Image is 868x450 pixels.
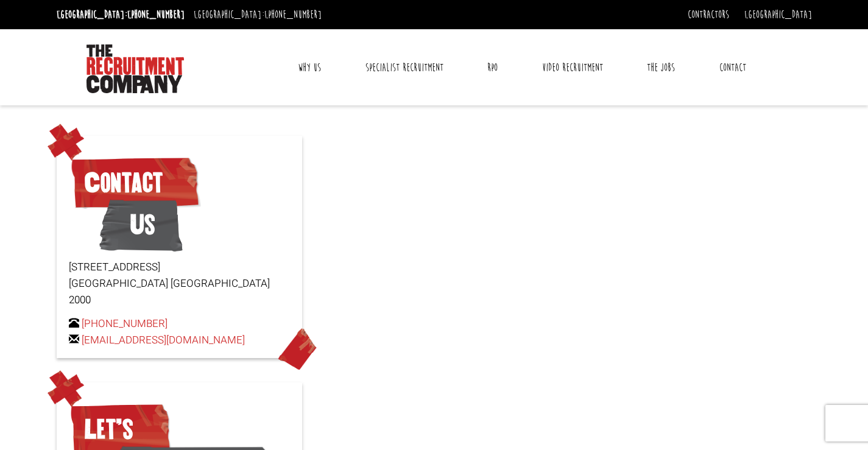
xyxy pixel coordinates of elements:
[99,194,183,255] span: Us
[191,5,325,24] li: [GEOGRAPHIC_DATA]:
[54,5,188,24] li: [GEOGRAPHIC_DATA]:
[289,52,330,83] a: Why Us
[264,8,322,21] a: [PHONE_NUMBER]
[478,52,507,83] a: RPO
[82,316,168,331] a: [PHONE_NUMBER]
[82,332,245,348] a: [EMAIL_ADDRESS][DOMAIN_NAME]
[744,8,812,21] a: [GEOGRAPHIC_DATA]
[533,52,612,83] a: Video Recruitment
[356,52,453,83] a: Specialist Recruitment
[688,8,729,21] a: Contractors
[69,259,290,309] p: [STREET_ADDRESS] [GEOGRAPHIC_DATA] [GEOGRAPHIC_DATA] 2000
[86,44,184,93] img: The Recruitment Company
[127,8,185,21] a: [PHONE_NUMBER]
[710,52,755,83] a: Contact
[69,152,201,213] span: Contact
[638,52,684,83] a: The Jobs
